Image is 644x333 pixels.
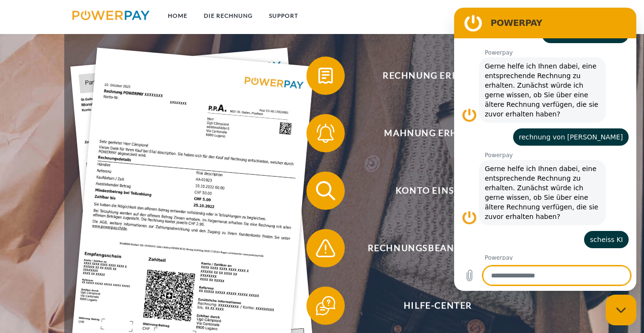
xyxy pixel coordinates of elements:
button: Mahnung erhalten? [306,114,556,152]
span: Hilfe-Center [320,287,555,325]
button: Rechnungsbeanstandung [306,229,556,267]
button: Hilfe-Center [306,287,556,325]
iframe: Schaltfläche zum Öffnen des Messaging-Fensters; Konversation läuft [606,295,636,325]
img: qb_help.svg [314,294,338,318]
a: SUPPORT [261,7,306,24]
span: Rechnung erhalten? [320,57,555,95]
img: qb_warning.svg [314,236,338,260]
img: qb_bill.svg [314,64,338,88]
a: Home [160,7,196,24]
img: qb_bell.svg [314,121,338,145]
span: Rechnungsbeanstandung [320,229,555,267]
span: Konto einsehen [320,172,555,210]
iframe: Messaging-Fenster [454,8,636,291]
button: Konto einsehen [306,172,556,210]
img: logo-powerpay.svg [72,11,150,20]
span: Mahnung erhalten? [320,114,555,152]
a: DIE RECHNUNG [196,7,261,24]
button: Rechnung erhalten? [306,57,556,95]
a: agb [522,7,552,24]
img: qb_search.svg [314,179,338,203]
